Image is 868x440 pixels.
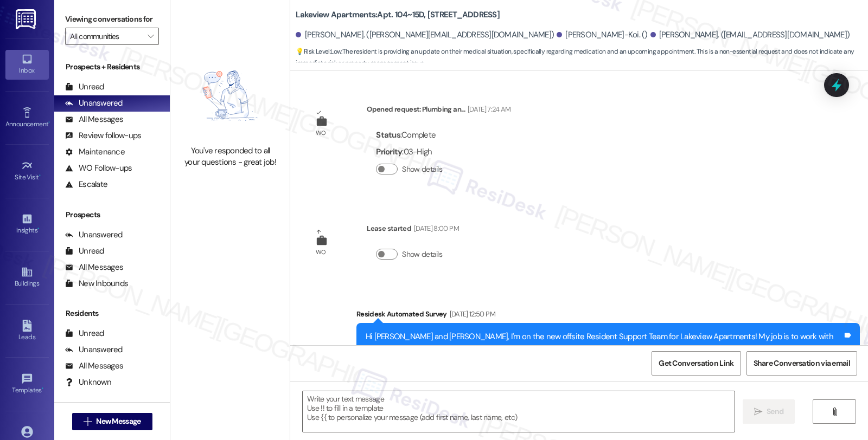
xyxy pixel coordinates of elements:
span: New Message [96,416,141,427]
span: Send [767,406,783,417]
div: WO [316,247,326,258]
div: Unread [65,328,104,339]
a: Leads [5,316,49,346]
div: Prospects [54,209,170,221]
div: All Messages [65,114,123,125]
div: [PERSON_NAME]. ([EMAIL_ADDRESS][DOMAIN_NAME]) [650,29,850,41]
div: Hi [PERSON_NAME] and [PERSON_NAME], I'm on the new offsite Resident Support Team for Lakeview Apa... [366,331,843,378]
div: [DATE] 7:24 AM [465,103,511,115]
input: All communities [70,28,142,45]
div: Residents [54,308,170,319]
label: Show details [402,164,442,175]
div: Prospects + Residents [54,61,170,73]
div: All Messages [65,360,123,372]
label: Show details [402,249,442,260]
a: Site Visit • [5,157,49,186]
span: • [42,385,43,392]
i:  [754,407,762,416]
div: [DATE] 12:50 PM [447,308,495,320]
div: You've responded to all your questions - great job! [182,145,278,169]
div: Unanswered [65,229,123,241]
div: Escalate [65,179,107,190]
i:  [831,407,839,416]
div: WO Follow-ups [65,163,132,174]
label: Viewing conversations for [65,11,159,28]
span: : The resident is providing an update on their medical situation, specifically regarding medicati... [296,46,868,69]
div: All Messages [65,262,123,273]
a: Templates • [5,370,49,399]
div: Opened request: Plumbing an... [367,103,510,119]
button: Get Conversation Link [652,351,741,376]
a: Insights • [5,210,49,239]
div: New Inbounds [65,278,128,289]
span: Get Conversation Link [659,358,733,369]
a: Inbox [5,50,49,79]
span: Share Conversation via email [754,358,850,369]
strong: 💡 Risk Level: Low [296,47,341,56]
div: [PERSON_NAME]. ([PERSON_NAME][EMAIL_ADDRESS][DOMAIN_NAME]) [296,29,554,41]
span: • [39,172,41,179]
a: Buildings [5,263,49,292]
span: • [48,119,50,126]
button: Share Conversation via email [746,351,857,376]
img: empty-state [182,51,278,139]
b: Lakeview Apartments: Apt. 104~15D, [STREET_ADDRESS] [296,9,500,21]
div: : 03-High [376,144,446,160]
div: WO [316,127,326,139]
div: Lease started [367,223,458,238]
div: Review follow-ups [65,130,141,141]
div: [PERSON_NAME]-Koi. () [557,29,648,41]
div: : Complete [376,127,446,144]
span: • [37,225,39,232]
img: ResiDesk Logo [16,9,38,29]
i:  [84,417,92,426]
div: Unanswered [65,98,123,109]
div: Unknown [65,377,111,388]
div: Unanswered [65,344,123,355]
div: Unread [65,245,104,257]
i:  [148,32,154,41]
b: Priority [376,146,402,157]
button: New Message [72,413,152,430]
button: Send [743,399,795,424]
div: Maintenance [65,146,125,158]
div: Residesk Automated Survey [356,308,860,323]
b: Status [376,130,400,140]
div: Unread [65,81,104,93]
div: [DATE] 8:00 PM [411,223,459,234]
